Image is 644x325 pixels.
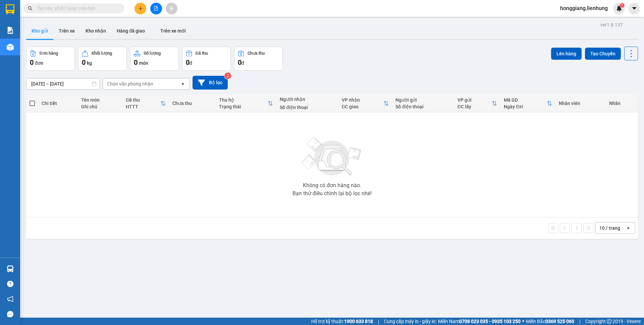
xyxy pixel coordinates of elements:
[182,47,231,71] button: Đã thu0đ
[395,104,451,109] div: Số điện thoại
[26,47,75,71] button: Đơn hàng0đơn
[224,72,231,79] sup: 2
[7,281,13,287] span: question-circle
[87,60,92,66] span: kg
[626,225,631,231] svg: open
[7,265,14,272] img: warehouse-icon
[186,58,190,66] span: 0
[303,183,361,188] div: Không có đơn hàng nào.
[599,225,620,231] div: 10 / trang
[555,4,613,12] span: honggiang.lienhung
[342,104,383,109] div: ĐC giao
[458,104,492,109] div: ĐC lấy
[504,97,547,103] div: Mã GD
[280,97,335,102] div: Người nhận
[248,51,265,56] div: Chưa thu
[234,47,283,71] button: Chưa thu0đ
[28,6,33,11] span: search
[559,101,602,106] div: Nhân viên
[111,23,150,39] button: Hàng đã giao
[438,318,521,325] span: Miền Nam
[607,319,611,324] span: copyright
[454,95,501,112] th: Toggle SortBy
[26,78,100,89] input: Select a date range.
[628,3,640,14] button: caret-down
[130,47,179,71] button: Số lượng0món
[344,319,373,324] strong: 1900 633 818
[342,97,383,103] div: VP nhận
[280,105,335,110] div: Số điện thoại
[78,47,127,71] button: Khối lượng0kg
[631,5,637,11] span: caret-down
[551,48,582,60] button: Lên hàng
[196,51,208,56] div: Đã thu
[180,81,185,87] svg: open
[122,95,169,112] th: Toggle SortBy
[42,101,74,106] div: Chi tiết
[384,318,436,325] span: Cung cấp máy in - giấy in:
[7,27,14,34] img: solution-icon
[92,51,112,56] div: Khối lượng
[144,51,161,56] div: Số lượng
[154,6,158,11] span: file-add
[299,133,366,180] img: svg+xml;base64,PHN2ZyBjbGFzcz0ibGlzdC1wbHVnX19zdmciIHhtbG5zPSJodHRwOi8vd3d3LnczLm9yZy8yMDAwL3N2Zy...
[395,97,451,103] div: Người gửi
[241,60,244,66] span: đ
[107,80,153,87] div: Chọn văn phòng nhận
[160,28,186,34] span: Trên xe mới
[216,95,276,112] th: Toggle SortBy
[458,97,492,103] div: VP gửi
[35,60,43,66] span: đơn
[80,23,111,39] button: Kho nhận
[504,104,547,109] div: Ngày ĐH
[193,76,228,90] button: Bộ lọc
[135,3,146,14] button: plus
[526,318,574,325] span: Miền Bắc
[169,6,174,11] span: aim
[37,5,116,12] input: Tìm tên, số ĐT hoặc mã đơn
[81,97,119,103] div: Tên món
[219,104,268,109] div: Trạng thái
[459,319,521,324] strong: 0708 023 035 - 0935 103 250
[26,23,53,39] button: Kho gửi
[126,104,160,109] div: HTTT
[609,101,635,106] div: Nhãn
[82,58,86,66] span: 0
[126,97,160,103] div: Đã thu
[40,51,58,56] div: Đơn hàng
[30,58,34,66] span: 0
[522,320,524,323] span: ⚪️
[166,3,177,14] button: aim
[7,44,14,51] img: warehouse-icon
[620,3,625,8] sup: 1
[53,23,80,39] button: Trên xe
[616,5,622,11] img: icon-new-feature
[500,95,555,112] th: Toggle SortBy
[579,318,580,325] span: |
[292,191,372,196] div: Bạn thử điều chỉnh lại bộ lọc nhé!
[150,3,162,14] button: file-add
[172,101,212,106] div: Chưa thu
[545,319,574,324] strong: 0369 525 060
[81,104,119,109] div: Ghi chú
[378,318,379,325] span: |
[7,311,13,317] span: message
[621,3,623,8] span: 1
[6,4,14,14] img: logo-vxr
[190,60,192,66] span: đ
[311,318,373,325] span: Hỗ trợ kỹ thuật:
[7,296,13,302] span: notification
[219,97,268,103] div: Thu hộ
[138,6,143,11] span: plus
[585,48,621,60] button: Tạo Chuyến
[238,58,241,66] span: 0
[338,95,392,112] th: Toggle SortBy
[139,60,148,66] span: món
[134,58,138,66] span: 0
[600,21,623,29] div: ver 1.8.137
